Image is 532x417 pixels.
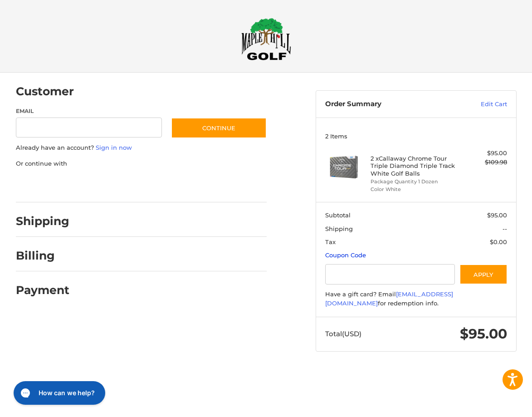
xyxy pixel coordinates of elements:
a: Edit Cart [449,100,507,109]
h3: 2 Items [325,132,508,140]
iframe: Gorgias live chat messenger [9,378,108,408]
span: $95.00 [460,325,507,342]
div: Have a gift card? Email for redemption info. [325,290,508,308]
span: Tax [325,238,336,245]
span: $0.00 [490,238,507,245]
button: Apply [459,264,508,285]
input: Gift Certificate or Coupon Code [325,264,455,285]
h2: Shipping [16,214,69,228]
span: $95.00 [487,211,507,219]
iframe: PayPal-venmo [166,177,234,193]
span: Subtotal [325,211,351,219]
img: Maple Hill Golf [241,18,291,60]
span: -- [503,225,507,232]
span: Shipping [325,225,353,232]
div: $109.98 [462,158,507,167]
li: Color White [371,186,459,193]
label: Email [16,107,162,115]
h2: Payment [16,283,69,297]
a: Coupon Code [325,251,366,259]
h3: Order Summary [325,100,449,109]
li: Package Quantity 1 Dozen [371,178,459,186]
h2: Customer [16,84,74,98]
h4: 2 x Callaway Chrome Tour Triple Diamond Triple Track White Golf Balls [371,155,459,177]
a: Sign in now [96,144,132,151]
iframe: PayPal-paypal [13,177,81,193]
p: Already have an account? [16,143,267,152]
a: [EMAIL_ADDRESS][DOMAIN_NAME] [325,290,453,307]
span: Total (USD) [325,329,361,338]
h2: Billing [16,249,69,263]
iframe: PayPal-paylater [90,177,158,193]
p: Or continue with [16,159,267,168]
div: $95.00 [462,149,507,158]
button: Continue [171,118,267,138]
